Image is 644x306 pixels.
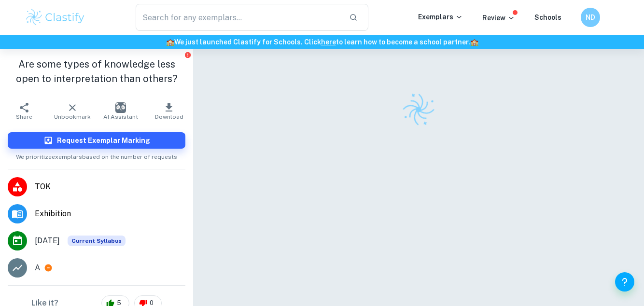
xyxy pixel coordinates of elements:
[35,208,185,220] span: Exhibition
[321,38,336,46] a: here
[35,181,185,193] span: TOK
[2,37,642,47] h6: We just launched Clastify for Schools. Click to learn how to become a school partner.
[68,236,126,246] div: This exemplar is based on the current syllabus. Feel free to refer to it for inspiration/ideas wh...
[615,272,634,292] button: Help and Feedback
[184,51,191,58] button: Report issue
[470,38,478,46] span: 🏫
[115,102,126,113] img: AI Assistant
[8,132,185,149] button: Request Exemplar Marking
[35,262,40,274] p: A
[534,14,561,21] a: Schools
[103,113,138,120] span: AI Assistant
[581,8,600,27] button: ND
[166,38,174,46] span: 🏫
[97,97,145,125] button: AI Assistant
[397,88,440,131] img: Clastify logo
[8,57,185,86] h1: Are some types of knowledge less open to interpretation than others?
[16,113,32,120] span: Share
[155,113,183,120] span: Download
[145,97,193,125] button: Download
[16,149,177,161] span: We prioritize exemplars based on the number of requests
[35,235,60,247] span: [DATE]
[585,12,596,23] h6: ND
[25,8,86,27] img: Clastify logo
[418,12,463,22] p: Exemplars
[57,135,150,146] h6: Request Exemplar Marking
[136,4,341,31] input: Search for any exemplars...
[482,13,515,23] p: Review
[48,97,97,125] button: Unbookmark
[54,113,91,120] span: Unbookmark
[68,236,126,246] span: Current Syllabus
